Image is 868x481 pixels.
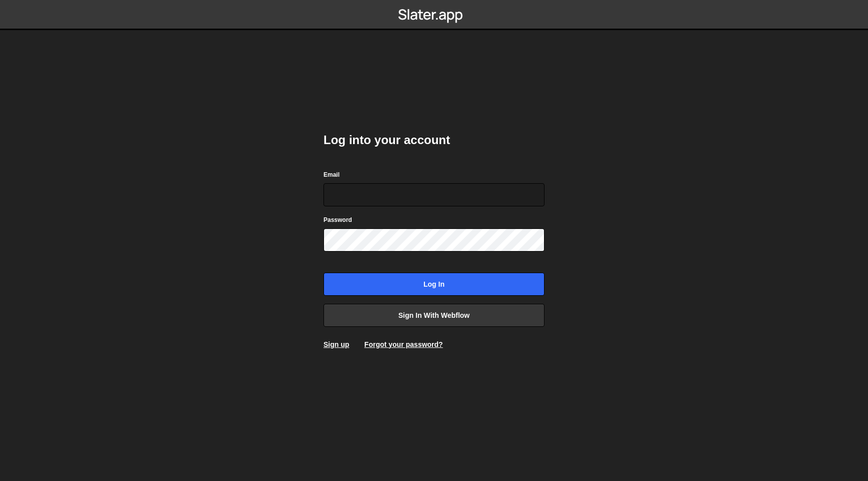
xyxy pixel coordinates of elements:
[323,215,352,225] label: Password
[323,304,545,327] a: Sign in with Webflow
[323,340,349,348] a: Sign up
[323,132,545,148] h2: Log into your account
[364,340,443,348] a: Forgot your password?
[323,273,545,296] input: Log in
[323,170,340,180] label: Email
